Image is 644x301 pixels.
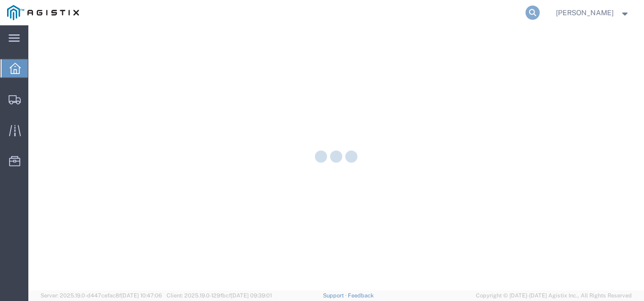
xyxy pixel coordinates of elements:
[556,7,614,18] span: Nathan Seeley
[121,292,162,298] span: [DATE] 10:47:06
[231,292,272,298] span: [DATE] 09:39:01
[555,7,630,19] button: [PERSON_NAME]
[7,5,79,20] img: logo
[41,292,162,298] span: Server: 2025.19.0-d447cefac8f
[323,292,348,298] a: Support
[348,292,374,298] a: Feedback
[476,291,632,300] span: Copyright © [DATE]-[DATE] Agistix Inc., All Rights Reserved
[167,292,272,298] span: Client: 2025.19.0-129fbcf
